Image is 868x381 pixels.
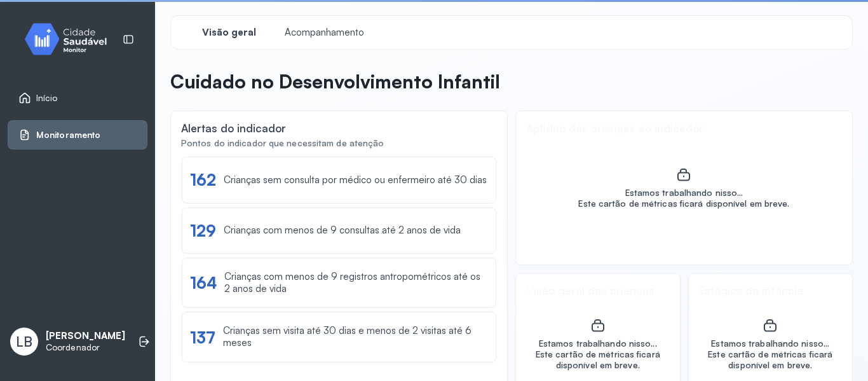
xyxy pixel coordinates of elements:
[36,93,58,104] span: Início
[578,198,789,209] div: Este cartão de métricas ficará disponível em breve.
[190,221,216,240] div: 129
[18,92,137,104] a: Início
[170,70,500,93] p: Cuidado no Desenvolvimento Infantil
[46,342,125,353] p: Coordenador
[224,271,488,295] div: Crianças com menos de 9 registros antropométricos até os 2 anos de vida
[524,349,672,371] div: Este cartão de métricas ficará disponível em breve.
[696,338,845,349] div: Estamos trabalhando nisso...
[224,225,461,237] div: Crianças com menos de 9 consultas até 2 anos de vida
[46,330,125,342] p: [PERSON_NAME]
[18,128,137,141] a: Monitoramento
[224,174,487,186] div: Crianças sem consulta por médico ou enfermeiro até 30 dias
[190,170,216,190] div: 162
[16,333,32,350] span: LB
[285,27,364,39] span: Acompanhamento
[202,27,256,39] span: Visão geral
[524,338,672,349] div: Estamos trabalhando nisso...
[181,138,497,149] div: Pontos do indicador que necessitam de atenção
[223,325,488,349] div: Crianças sem visita até 30 dias e menos de 2 visitas até 6 meses
[578,188,789,198] div: Estamos trabalhando nisso...
[190,273,217,293] div: 164
[190,328,215,347] div: 137
[13,20,128,58] img: monitor.svg
[36,130,100,141] span: Monitoramento
[181,121,286,135] div: Alertas do indicador
[696,349,845,371] div: Este cartão de métricas ficará disponível em breve.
